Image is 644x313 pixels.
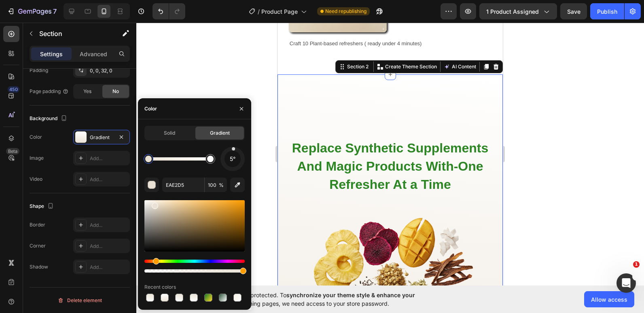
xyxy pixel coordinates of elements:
[6,148,19,154] div: Beta
[90,155,128,162] div: Add...
[80,50,107,58] p: Advanced
[40,50,63,58] p: Settings
[479,3,557,19] button: 1 product assigned
[112,88,119,95] span: No
[90,67,128,74] div: 0, 0, 32, 0
[633,261,640,268] span: 1
[90,243,128,250] div: Add...
[261,7,298,16] span: Product Page
[8,86,19,93] div: 450
[68,40,93,48] div: Section 2
[486,7,539,16] span: 1 product assigned
[53,6,57,16] p: 7
[30,294,130,307] button: Delete element
[30,67,48,74] div: Padding
[108,40,159,48] p: Create Theme Section
[30,221,45,228] div: Border
[144,283,176,291] div: Recent colors
[30,113,69,124] div: Background
[3,3,60,19] button: 7
[144,105,157,112] div: Color
[39,29,106,38] p: Section
[90,264,128,271] div: Add...
[90,176,128,183] div: Add...
[30,176,42,183] div: Video
[30,133,42,141] div: Color
[188,291,447,308] span: Your page is password protected. To when designing pages, we need access to your store password.
[597,7,617,16] div: Publish
[90,222,128,229] div: Add...
[30,201,55,212] div: Shape
[258,7,260,16] span: /
[219,182,224,189] span: %
[616,273,636,293] iframe: Intercom live chat
[57,296,102,305] div: Delete element
[83,88,91,95] span: Yes
[90,134,113,141] div: Gradient
[144,260,245,263] div: Hue
[162,178,204,192] input: Eg: FFFFFF
[584,291,634,307] button: Allow access
[30,263,48,271] div: Shadow
[30,242,46,250] div: Corner
[591,295,627,304] span: Allow access
[590,3,624,19] button: Publish
[164,129,175,137] span: Solid
[278,23,503,286] iframe: Design area
[230,154,235,164] span: 5°
[188,292,415,307] span: synchronize your theme style & enhance your experience
[567,8,580,15] span: Save
[560,3,587,19] button: Save
[30,88,69,95] div: Page padding
[165,39,200,49] button: AI Content
[153,3,185,19] div: Undo/Redo
[30,154,44,162] div: Image
[325,8,366,15] span: Need republishing
[210,129,230,137] span: Gradient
